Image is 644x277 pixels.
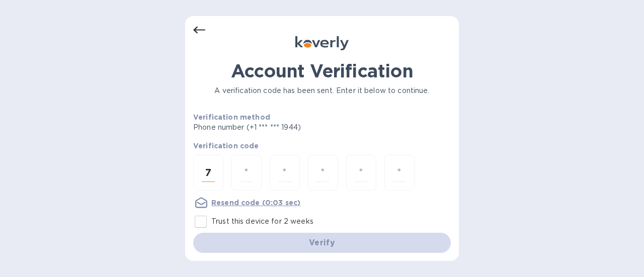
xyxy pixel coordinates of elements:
p: Phone number (+1 *** *** 1944) [193,122,378,133]
b: Verification method [193,113,270,121]
p: Verification code [193,141,451,151]
u: Resend code (0:03 sec) [211,199,300,207]
p: Trust this device for 2 weeks [211,216,313,227]
p: A verification code has been sent. Enter it below to continue. [193,85,451,96]
h1: Account Verification [193,60,451,81]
